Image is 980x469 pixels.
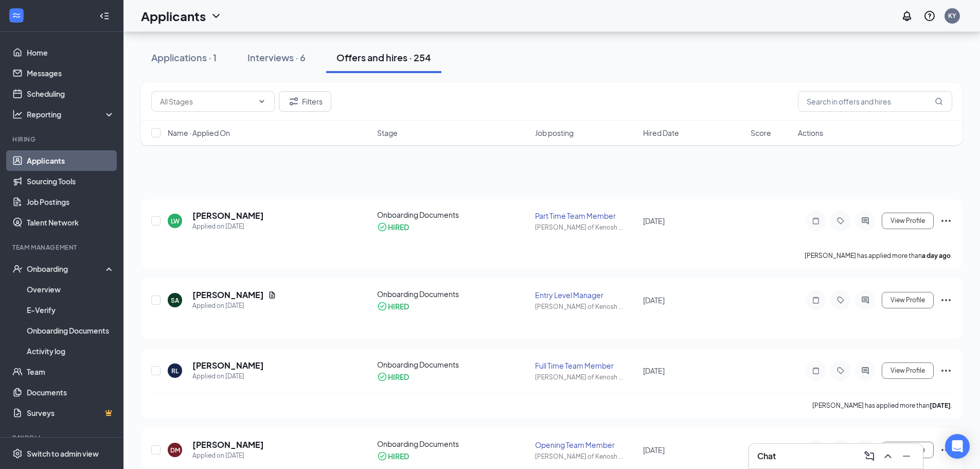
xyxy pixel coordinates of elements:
[798,128,823,138] span: Actions
[27,264,106,274] div: Onboarding
[535,373,636,381] div: [PERSON_NAME] of Kenosh ...
[27,63,115,83] a: Messages
[859,367,871,375] svg: ActiveChat
[192,301,276,311] div: Applied on [DATE]
[834,296,847,304] svg: Tag
[805,251,952,260] p: [PERSON_NAME] has applied more than .
[27,171,115,192] a: Sourcing Tools
[377,372,387,382] svg: CheckmarkCircle
[377,439,529,449] div: Onboarding Documents
[535,302,636,311] div: [PERSON_NAME] of Kenosh ...
[11,10,22,21] svg: WorkstreamLogo
[882,450,894,462] svg: ChevronUp
[890,297,925,304] span: View Profile
[751,128,771,138] span: Score
[12,243,113,252] div: Team Management
[535,128,574,138] span: Job posting
[27,361,115,382] a: Team
[377,301,387,311] svg: CheckmarkCircle
[27,320,115,341] a: Onboarding Documents
[643,366,665,375] span: [DATE]
[535,223,636,232] div: [PERSON_NAME] of Kenosh ...
[757,450,776,462] h3: Chat
[890,217,925,224] span: View Profile
[141,7,206,25] h1: Applicants
[643,296,665,305] span: [DATE]
[258,97,266,106] svg: ChevronDown
[377,128,398,138] span: Stage
[268,291,276,299] svg: Document
[923,10,936,22] svg: QuestionInfo
[940,294,952,306] svg: Ellipses
[377,289,529,299] div: Onboarding Documents
[210,10,222,22] svg: ChevronDown
[160,96,254,107] input: All Stages
[27,403,115,423] a: SurveysCrown
[279,91,331,112] button: Filter Filters
[882,292,934,308] button: View Profile
[535,211,636,221] div: Part Time Team Member
[27,83,115,104] a: Scheduling
[170,446,180,455] div: DM
[12,109,23,119] svg: Analysis
[935,97,943,106] svg: MagnifyingGlass
[12,433,113,442] div: Payroll
[388,451,409,461] div: HIRED
[171,367,179,375] div: RL
[192,289,264,301] h5: [PERSON_NAME]
[643,445,665,455] span: [DATE]
[898,448,915,464] button: Minimize
[863,450,876,462] svg: ComposeMessage
[27,212,115,233] a: Talent Network
[798,91,952,112] input: Search in offers and hires
[27,150,115,171] a: Applicants
[643,216,665,225] span: [DATE]
[192,439,264,450] h5: [PERSON_NAME]
[247,51,306,64] div: Interviews · 6
[882,442,934,458] button: View Profile
[940,215,952,227] svg: Ellipses
[27,109,115,119] div: Reporting
[834,217,847,225] svg: Tag
[377,451,387,461] svg: CheckmarkCircle
[535,452,636,461] div: [PERSON_NAME] of Kenosh ...
[192,210,264,221] h5: [PERSON_NAME]
[810,217,822,225] svg: Note
[948,11,956,20] div: KY
[377,359,529,370] div: Onboarding Documents
[930,402,951,409] b: [DATE]
[901,10,913,22] svg: Notifications
[940,444,952,456] svg: Ellipses
[168,128,230,138] span: Name · Applied On
[388,372,409,382] div: HIRED
[810,367,822,375] svg: Note
[99,11,110,21] svg: Collapse
[535,360,636,371] div: Full Time Team Member
[192,360,264,371] h5: [PERSON_NAME]
[192,221,264,232] div: Applied on [DATE]
[27,382,115,403] a: Documents
[12,135,113,144] div: Hiring
[861,448,878,464] button: ComposeMessage
[880,448,896,464] button: ChevronUp
[12,264,23,274] svg: UserCheck
[27,279,115,300] a: Overview
[288,95,300,108] svg: Filter
[945,434,970,459] div: Open Intercom Messenger
[922,252,951,259] b: a day ago
[890,367,925,374] span: View Profile
[27,448,99,459] div: Switch to admin view
[900,450,913,462] svg: Minimize
[377,222,387,232] svg: CheckmarkCircle
[27,300,115,320] a: E-Verify
[192,450,264,461] div: Applied on [DATE]
[171,296,179,305] div: SA
[171,217,180,225] div: LW
[940,364,952,377] svg: Ellipses
[810,296,822,304] svg: Note
[27,341,115,361] a: Activity log
[535,440,636,450] div: Opening Team Member
[859,217,871,225] svg: ActiveChat
[388,301,409,311] div: HIRED
[388,222,409,232] div: HIRED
